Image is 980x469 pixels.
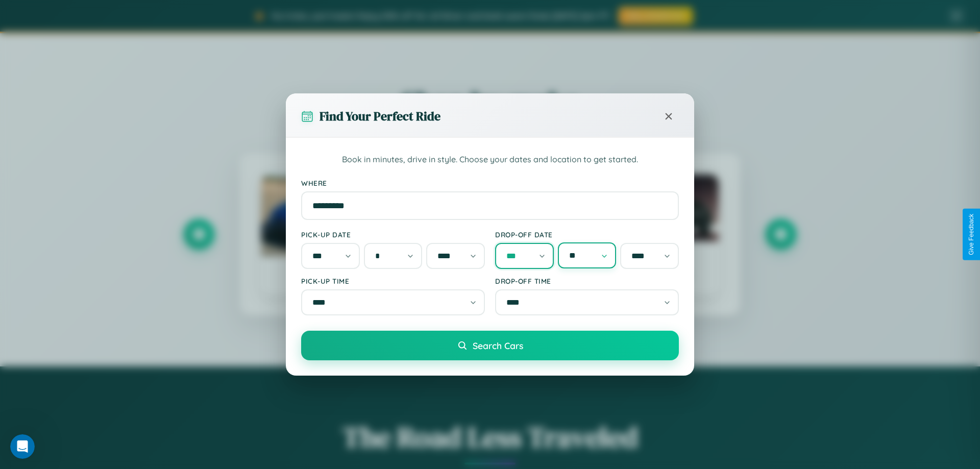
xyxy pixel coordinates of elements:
label: Pick-up Date [301,230,485,239]
label: Where [301,179,679,187]
p: Book in minutes, drive in style. Choose your dates and location to get started. [301,153,679,166]
label: Drop-off Date [495,230,679,239]
span: Search Cars [473,340,523,351]
label: Pick-up Time [301,277,485,285]
button: Search Cars [301,331,679,360]
label: Drop-off Time [495,277,679,285]
h3: Find Your Perfect Ride [320,108,440,125]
